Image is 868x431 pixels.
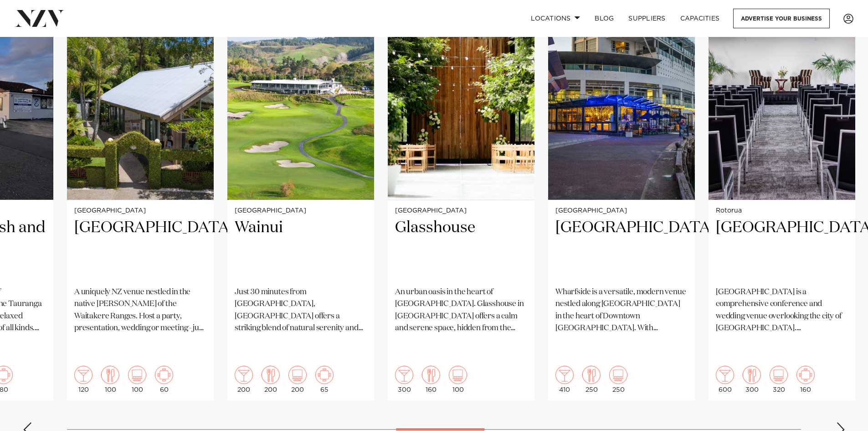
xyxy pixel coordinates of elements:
img: theatre.png [609,366,627,384]
small: [GEOGRAPHIC_DATA] [235,208,367,214]
div: 300 [743,366,761,393]
swiper-slide: 20 / 38 [388,3,534,400]
img: dining.png [262,366,280,384]
a: [GEOGRAPHIC_DATA] [GEOGRAPHIC_DATA] A uniquely NZ venue nestled in the native [PERSON_NAME] of th... [67,3,214,400]
img: meeting.png [315,366,334,384]
h2: Glasshouse [395,218,527,279]
a: Rotorua [GEOGRAPHIC_DATA] [GEOGRAPHIC_DATA] is a comprehensive conference and wedding venue overl... [709,3,855,400]
swiper-slide: 19 / 38 [227,3,374,400]
div: 160 [422,366,440,393]
h2: [GEOGRAPHIC_DATA] [716,218,848,279]
img: dining.png [101,366,119,384]
img: meeting.png [796,366,815,384]
div: 160 [796,366,815,393]
p: Just 30 minutes from [GEOGRAPHIC_DATA], [GEOGRAPHIC_DATA] offers a striking blend of natural sere... [235,286,367,334]
swiper-slide: 18 / 38 [67,3,214,400]
div: 250 [582,366,601,393]
img: cocktail.png [716,366,734,384]
p: An urban oasis in the heart of [GEOGRAPHIC_DATA]. Glasshouse in [GEOGRAPHIC_DATA] offers a calm a... [395,286,527,334]
small: Rotorua [716,208,848,214]
img: dining.png [422,366,440,384]
img: theatre.png [288,366,307,384]
h2: [GEOGRAPHIC_DATA] [74,218,206,279]
img: cocktail.png [74,366,92,384]
img: dining.png [582,366,601,384]
h2: Wainui [235,218,367,279]
small: [GEOGRAPHIC_DATA] [555,208,688,214]
small: [GEOGRAPHIC_DATA] [395,208,527,214]
img: cocktail.png [395,366,413,384]
img: meeting.png [155,366,173,384]
div: 65 [315,366,334,393]
div: 600 [716,366,734,393]
p: [GEOGRAPHIC_DATA] is a comprehensive conference and wedding venue overlooking the city of [GEOGRA... [716,286,848,334]
div: 100 [449,366,467,393]
small: [GEOGRAPHIC_DATA] [74,208,206,214]
img: theatre.png [128,366,146,384]
h2: [GEOGRAPHIC_DATA] [555,218,688,279]
a: [GEOGRAPHIC_DATA] Glasshouse An urban oasis in the heart of [GEOGRAPHIC_DATA]. Glasshouse in [GEO... [388,3,534,400]
a: [GEOGRAPHIC_DATA] [GEOGRAPHIC_DATA] Wharfside is a versatile, modern venue nestled along [GEOGRAP... [548,3,695,400]
div: 250 [609,366,627,393]
img: cocktail.png [555,366,574,384]
div: 200 [235,366,253,393]
div: 200 [288,366,307,393]
div: 300 [395,366,413,393]
div: 100 [128,366,146,393]
a: [GEOGRAPHIC_DATA] Wainui Just 30 minutes from [GEOGRAPHIC_DATA], [GEOGRAPHIC_DATA] offers a strik... [227,3,374,400]
a: Advertise your business [733,9,830,28]
a: Locations [524,9,587,28]
img: theatre.png [770,366,788,384]
a: BLOG [587,9,621,28]
swiper-slide: 21 / 38 [548,3,695,400]
div: 60 [155,366,173,393]
a: SUPPLIERS [621,9,673,28]
p: A uniquely NZ venue nestled in the native [PERSON_NAME] of the Waitakere Ranges. Host a party, pr... [74,286,206,334]
img: theatre.png [449,366,467,384]
p: Wharfside is a versatile, modern venue nestled along [GEOGRAPHIC_DATA] in the heart of Downtown [... [555,286,688,334]
img: cocktail.png [235,366,253,384]
swiper-slide: 22 / 38 [709,3,855,400]
div: 410 [555,366,574,393]
div: 200 [262,366,280,393]
div: 320 [770,366,788,393]
div: 100 [101,366,119,393]
a: Capacities [673,9,727,28]
div: 120 [74,366,92,393]
img: nzv-logo.png [15,10,64,26]
img: dining.png [743,366,761,384]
